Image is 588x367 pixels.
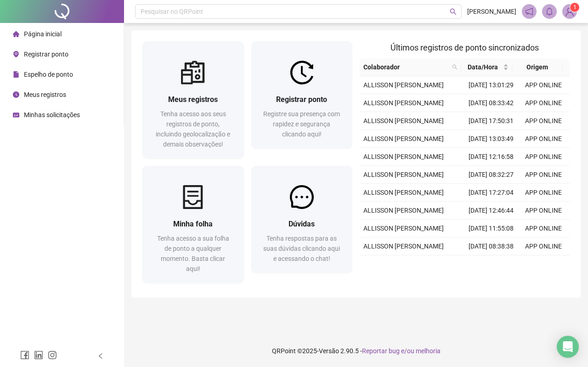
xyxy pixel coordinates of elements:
span: linkedin [34,350,43,360]
td: APP ONLINE [517,237,570,255]
span: search [450,60,459,74]
td: APP ONLINE [517,76,570,94]
td: APP ONLINE [517,255,570,273]
span: notification [525,7,533,16]
span: Página inicial [24,30,62,38]
th: Origem [512,58,563,76]
span: ALLISSON [PERSON_NAME] [363,243,444,250]
span: ALLISSON [PERSON_NAME] [363,225,444,232]
td: [DATE] 08:32:27 [465,166,517,184]
span: ALLISSON [PERSON_NAME] [363,207,444,214]
td: APP ONLINE [517,184,570,202]
span: ALLISSON [PERSON_NAME] [363,81,444,89]
td: [DATE] 13:03:49 [465,130,517,148]
td: [DATE] 12:46:44 [465,202,517,220]
footer: QRPoint © 2025 - 2.90.5 - [124,335,588,367]
span: Últimos registros de ponto sincronizados [390,43,539,52]
td: [DATE] 17:27:04 [465,184,517,202]
span: bell [545,7,554,16]
span: ALLISSON [PERSON_NAME] [363,135,444,142]
span: Espelho de ponto [24,71,73,78]
span: Reportar bug e/ou melhoria [362,347,441,355]
span: search [450,8,457,15]
td: APP ONLINE [517,166,570,184]
span: Minha folha [173,220,213,228]
a: Meus registrosTenha acesso aos seus registros de ponto, incluindo geolocalização e demais observa... [142,41,244,158]
td: [DATE] 12:16:58 [465,148,517,166]
td: APP ONLINE [517,202,570,220]
td: [DATE] 11:55:08 [465,220,517,237]
span: Dúvidas [288,220,315,228]
span: facebook [20,350,29,360]
span: [PERSON_NAME] [467,6,516,17]
span: Minhas solicitações [24,111,80,119]
td: APP ONLINE [517,130,570,148]
a: Registrar pontoRegistre sua presença com rapidez e segurança clicando aqui! [251,41,353,148]
span: Tenha respostas para as suas dúvidas clicando aqui e acessando o chat! [263,235,340,262]
span: ALLISSON [PERSON_NAME] [363,153,444,160]
span: ALLISSON [PERSON_NAME] [363,99,444,107]
span: Registre sua presença com rapidez e segurança clicando aqui! [263,110,340,138]
th: Data/Hora [461,58,512,76]
td: [DATE] 08:33:42 [465,94,517,112]
span: Registrar ponto [24,51,68,58]
a: Minha folhaTenha acesso a sua folha de ponto a qualquer momento. Basta clicar aqui! [142,166,244,283]
span: Meus registros [24,91,66,98]
span: Meus registros [168,95,218,104]
span: ALLISSON [PERSON_NAME] [363,117,444,124]
td: APP ONLINE [517,220,570,237]
td: [DATE] 13:01:29 [465,76,517,94]
span: file [13,71,19,78]
span: Data/Hora [465,62,501,72]
span: instagram [48,350,57,360]
td: [DATE] 17:50:31 [465,112,517,130]
span: home [13,31,19,37]
span: schedule [13,112,19,118]
div: Open Intercom Messenger [557,336,579,358]
span: environment [13,51,19,57]
span: Registrar ponto [276,95,327,104]
span: Tenha acesso a sua folha de ponto a qualquer momento. Basta clicar aqui! [157,235,229,272]
img: 86711 [563,5,577,18]
td: APP ONLINE [517,112,570,130]
sup: Atualize o seu contato no menu Meus Dados [570,3,579,12]
a: DúvidasTenha respostas para as suas dúvidas clicando aqui e acessando o chat! [251,166,353,273]
span: Colaborador [363,62,448,72]
td: APP ONLINE [517,94,570,112]
span: search [452,64,458,70]
td: [DATE] 17:18:46 [465,255,517,273]
span: Tenha acesso aos seus registros de ponto, incluindo geolocalização e demais observações! [156,110,230,148]
span: left [97,353,104,359]
span: clock-circle [13,91,19,98]
span: 1 [573,4,577,11]
span: Versão [319,347,339,355]
td: APP ONLINE [517,148,570,166]
span: ALLISSON [PERSON_NAME] [363,171,444,178]
td: [DATE] 08:38:38 [465,237,517,255]
span: ALLISSON [PERSON_NAME] [363,189,444,196]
